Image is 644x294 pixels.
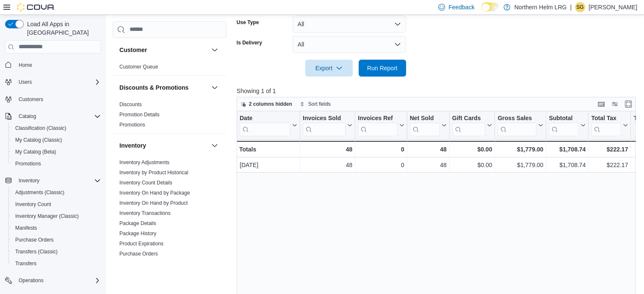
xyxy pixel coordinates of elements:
[240,160,297,170] div: [DATE]
[15,275,101,286] span: Operations
[8,210,104,222] button: Inventory Manager (Classic)
[409,144,446,154] div: 48
[8,246,104,258] button: Transfers (Classic)
[448,3,474,11] span: Feedback
[8,234,104,246] button: Purchase Orders
[240,114,297,136] button: Date
[358,114,397,122] div: Invoices Ref
[591,114,628,136] button: Total Tax
[8,258,104,269] button: Transfers
[2,110,104,122] button: Catalog
[15,225,37,231] span: Manifests
[409,114,439,136] div: Net Sold
[19,177,39,184] span: Inventory
[12,258,40,269] a: Transfers
[210,140,220,151] button: Inventory
[15,77,101,87] span: Users
[239,144,297,154] div: Totals
[15,148,56,155] span: My Catalog (Beta)
[359,60,406,77] button: Run Report
[8,158,104,170] button: Promotions
[358,114,404,136] button: Invoices Ref
[410,160,447,170] div: 48
[15,60,36,70] a: Home
[15,77,35,87] button: Users
[119,200,188,206] a: Inventory On Hand by Product
[19,277,44,284] span: Operations
[8,146,104,158] button: My Catalog (Beta)
[591,144,628,154] div: $222.17
[119,141,146,150] h3: Inventory
[12,223,101,233] span: Manifests
[514,2,567,12] p: Northern Helm LRG
[119,250,158,257] span: Purchase Orders
[12,159,101,169] span: Promotions
[12,247,61,257] a: Transfers (Classic)
[12,235,57,245] a: Purchase Orders
[2,93,104,105] button: Customers
[119,230,156,237] span: Package History
[15,125,66,132] span: Classification (Classic)
[8,187,104,198] button: Adjustments (Classic)
[237,99,296,109] button: 2 columns hidden
[358,144,404,154] div: 0
[24,20,101,37] span: Load All Apps in [GEOGRAPHIC_DATA]
[610,99,620,109] button: Display options
[549,114,579,122] div: Subtotal
[210,45,220,55] button: Customer
[12,211,82,221] a: Inventory Manager (Classic)
[452,114,485,136] div: Gift Card Sales
[113,157,227,283] div: Inventory
[249,101,292,107] span: 2 columns hidden
[19,113,36,120] span: Catalog
[293,36,406,53] button: All
[8,134,104,146] button: My Catalog (Classic)
[15,213,79,220] span: Inventory Manager (Classic)
[119,141,208,150] button: Inventory
[15,176,43,186] button: Inventory
[119,111,160,118] span: Promotion Details
[591,114,621,136] div: Total Tax
[498,144,543,154] div: $1,779.00
[12,147,101,157] span: My Catalog (Beta)
[119,190,190,196] a: Inventory On Hand by Package
[570,2,572,12] p: |
[452,144,492,154] div: $0.00
[596,99,606,109] button: Keyboard shortcuts
[15,236,54,243] span: Purchase Orders
[358,114,397,136] div: Invoices Ref
[367,64,398,72] span: Run Report
[575,2,585,12] div: Skyler Griswold
[623,99,633,109] button: Enter fullscreen
[12,258,101,269] span: Transfers
[549,114,579,136] div: Subtotal
[119,210,171,216] a: Inventory Transactions
[409,114,446,136] button: Net Sold
[15,94,101,104] span: Customers
[452,160,492,170] div: $0.00
[119,101,142,108] span: Discounts
[119,159,169,166] span: Inventory Adjustments
[358,160,404,170] div: 0
[12,123,101,133] span: Classification (Classic)
[12,247,101,257] span: Transfers (Classic)
[15,160,41,167] span: Promotions
[240,114,290,136] div: Date
[591,160,628,170] div: $222.17
[119,231,156,236] a: Package History
[549,160,586,170] div: $1,708.74
[15,137,62,143] span: My Catalog (Classic)
[12,159,44,169] a: Promotions
[498,114,536,122] div: Gross Sales
[8,198,104,210] button: Inventory Count
[119,46,147,54] h3: Customer
[119,46,208,54] button: Customer
[549,114,586,136] button: Subtotal
[591,114,621,122] div: Total Tax
[15,176,101,186] span: Inventory
[119,159,169,165] a: Inventory Adjustments
[308,101,331,107] span: Sort fields
[2,76,104,88] button: Users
